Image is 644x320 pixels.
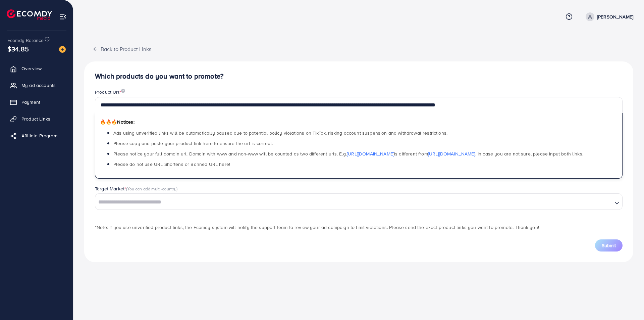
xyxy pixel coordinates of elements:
[95,223,623,231] p: *Note: If you use unverified product links, the Ecomdy system will notify the support team to rev...
[113,150,583,157] span: Please notice your full domain url. Domain with www and non-www will be counted as two different ...
[347,150,394,157] a: [URL][DOMAIN_NAME]
[602,242,616,249] span: Submit
[21,65,42,72] span: Overview
[428,150,475,157] a: [URL][DOMAIN_NAME]
[597,13,633,21] p: [PERSON_NAME]
[5,95,68,109] a: Payment
[100,119,135,125] span: Notices:
[5,79,68,92] a: My ad accounts
[126,186,177,192] span: (You can add multi-country)
[7,9,52,20] img: logo
[113,130,447,136] span: Ads using unverified links will be automatically paused due to potential policy violations on Tik...
[95,89,125,95] label: Product Url
[5,129,68,142] a: Affiliate Program
[113,161,230,168] span: Please do not use URL Shortens or Banned URL here!
[21,116,50,122] span: Product Links
[96,197,612,208] input: Search for option
[59,13,67,20] img: menu
[583,12,633,21] a: [PERSON_NAME]
[615,290,639,315] iframe: Chat
[95,72,623,81] h4: Which products do you want to promote?
[84,42,160,56] button: Back to Product Links
[59,46,66,53] img: image
[7,37,44,44] span: Ecomdy Balance
[21,82,56,89] span: My ad accounts
[595,239,623,252] button: Submit
[21,132,57,139] span: Affiliate Program
[9,37,28,61] span: $34.85
[21,99,40,105] span: Payment
[5,62,68,75] a: Overview
[113,140,273,147] span: Please copy and paste your product link here to ensure the url is correct.
[121,89,125,93] img: image
[5,112,68,126] a: Product Links
[95,185,178,192] label: Target Market
[100,119,117,125] span: 🔥🔥🔥
[95,193,623,210] div: Search for option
